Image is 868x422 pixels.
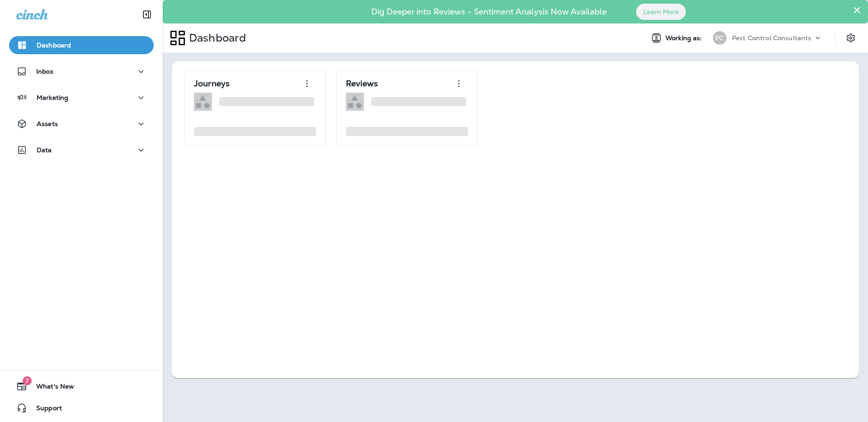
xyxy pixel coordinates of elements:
[9,377,154,395] button: 7What's New
[853,3,861,17] button: Close
[9,62,154,80] button: Inbox
[27,404,62,415] span: Support
[636,4,686,20] button: Learn More
[36,68,53,75] p: Inbox
[27,383,74,394] span: What's New
[134,5,160,23] button: Collapse Sidebar
[9,399,154,417] button: Support
[194,79,230,88] p: Journeys
[37,94,68,101] p: Marketing
[37,42,71,49] p: Dashboard
[732,34,811,42] p: Pest Control Consultants
[346,79,378,88] p: Reviews
[345,10,633,13] p: Dig Deeper into Reviews - Sentiment Analysis Now Available
[665,34,704,42] span: Working as:
[185,31,246,45] p: Dashboard
[843,30,859,46] button: Settings
[23,376,32,385] span: 7
[713,31,726,45] div: PC
[37,146,52,154] p: Data
[9,115,154,133] button: Assets
[9,89,154,107] button: Marketing
[9,36,154,54] button: Dashboard
[9,141,154,159] button: Data
[37,120,58,127] p: Assets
